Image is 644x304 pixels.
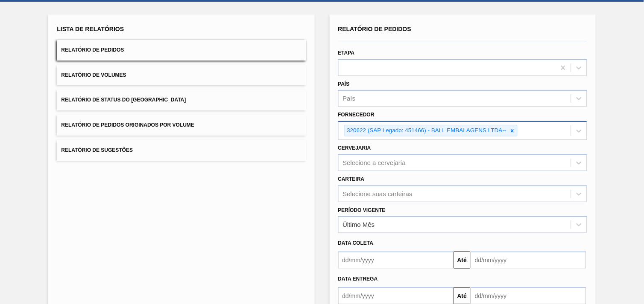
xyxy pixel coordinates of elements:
div: Último Mês [343,221,375,229]
input: dd/mm/yyyy [471,252,586,269]
button: Relatório de Volumes [57,65,306,86]
button: Relatório de Pedidos [57,40,306,61]
button: Até [454,252,471,269]
div: Selecione suas carteiras [343,190,413,197]
span: Relatório de Sugestões [61,147,133,153]
span: Relatório de Volumes [61,72,126,78]
label: Período Vigente [338,207,386,213]
label: Cervejaria [338,145,371,151]
label: Carteira [338,176,365,182]
button: Relatório de Status do [GEOGRAPHIC_DATA] [57,90,306,110]
div: País [343,95,356,102]
span: Relatório de Status do [GEOGRAPHIC_DATA] [61,97,186,103]
button: Relatório de Sugestões [57,140,306,161]
label: País [338,81,350,87]
span: Data coleta [338,240,374,246]
span: Relatório de Pedidos Originados por Volume [61,122,194,128]
label: Etapa [338,50,355,56]
span: Relatório de Pedidos [61,47,124,53]
input: dd/mm/yyyy [338,252,454,269]
button: Relatório de Pedidos Originados por Volume [57,115,306,136]
div: Selecione a cervejaria [343,159,406,166]
span: Lista de Relatórios [57,26,124,32]
span: Relatório de Pedidos [338,26,412,32]
span: Data Entrega [338,276,378,282]
label: Fornecedor [338,112,375,118]
div: 320622 (SAP Legado: 451466) - BALL EMBALAGENS LTDA-- [345,125,508,136]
